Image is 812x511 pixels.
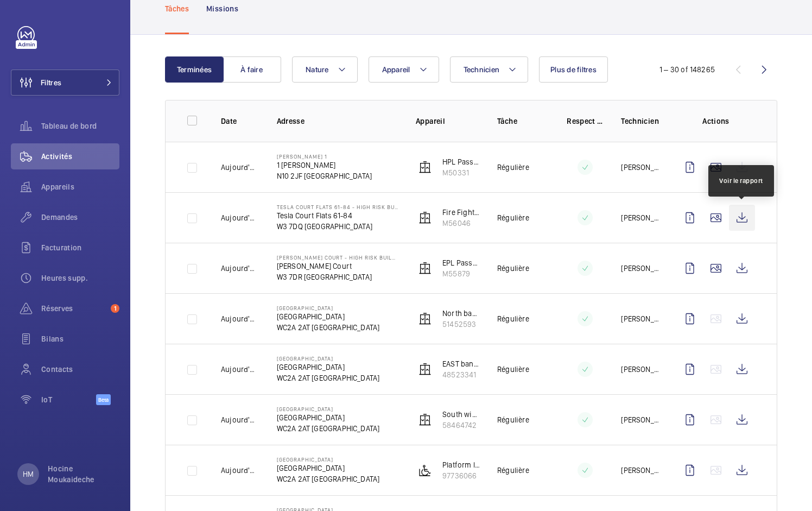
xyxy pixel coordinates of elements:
[497,364,529,375] p: Régulière
[497,263,529,274] p: Régulière
[165,3,189,14] p: Tâches
[277,463,380,474] p: [GEOGRAPHIC_DATA]
[223,56,281,83] button: À faire
[277,116,399,127] p: Adresse
[442,470,480,481] p: 97736066
[442,369,480,380] p: 48523341
[41,77,61,88] span: Filtres
[41,212,119,223] span: Demandes
[221,414,259,425] p: Aujourd'hui
[450,56,529,83] button: Technicien
[418,413,432,426] img: elevator.svg
[416,116,480,127] p: Appareil
[677,116,755,127] p: Actions
[41,303,106,314] span: Réserves
[11,70,119,96] button: Filtres
[277,261,399,272] p: [PERSON_NAME] Court
[277,423,380,434] p: WC2A 2AT [GEOGRAPHIC_DATA]
[369,56,439,83] button: Appareil
[277,406,380,412] p: [GEOGRAPHIC_DATA]
[277,412,380,423] p: [GEOGRAPHIC_DATA]
[497,313,529,324] p: Régulière
[497,162,529,173] p: Régulière
[306,65,329,74] span: Nature
[550,65,597,74] span: Plus de filtres
[277,210,399,221] p: Tesla Court Flats 61-84
[41,151,119,162] span: Activités
[221,313,259,324] p: Aujourd'hui
[659,64,715,75] div: 1 – 30 of 148265
[442,167,480,178] p: M50331
[719,176,763,186] div: Voir le rapport
[621,414,659,425] p: [PERSON_NAME]
[41,181,119,192] span: Appareils
[41,333,119,344] span: Bilans
[277,322,380,333] p: WC2A 2AT [GEOGRAPHIC_DATA]
[277,272,399,282] p: W3 7DR [GEOGRAPHIC_DATA]
[277,254,399,261] p: [PERSON_NAME] Court - High Risk Building
[621,263,659,274] p: [PERSON_NAME]
[111,304,119,313] span: 1
[277,311,380,322] p: [GEOGRAPHIC_DATA]
[442,358,480,369] p: EAST bank LHS
[418,363,432,376] img: elevator.svg
[221,116,259,127] p: Date
[621,313,659,324] p: [PERSON_NAME]
[41,364,119,375] span: Contacts
[621,116,659,127] p: Technicien
[497,414,529,425] p: Régulière
[277,456,380,463] p: [GEOGRAPHIC_DATA]
[41,121,119,131] span: Tableau de bord
[442,218,480,229] p: M56046
[41,394,96,405] span: IoT
[497,212,529,223] p: Régulière
[464,65,500,74] span: Technicien
[442,156,480,167] p: HPL Passenger Lift
[221,212,259,223] p: Aujourd'hui
[418,464,432,477] img: platform_lift.svg
[497,116,549,127] p: Tâche
[277,160,372,171] p: 1 [PERSON_NAME]
[41,273,119,283] span: Heures supp.
[418,161,432,174] img: elevator.svg
[277,221,399,232] p: W3 7DQ [GEOGRAPHIC_DATA]
[292,56,358,83] button: Nature
[621,162,659,173] p: [PERSON_NAME]
[96,394,111,405] span: Beta
[442,459,480,470] p: Platform lift
[442,257,480,268] p: EPL Passenger Lift
[539,56,608,83] button: Plus de filtres
[442,420,480,431] p: 58464742
[442,308,480,319] p: North bank LHS
[277,355,380,362] p: [GEOGRAPHIC_DATA]
[277,362,380,373] p: [GEOGRAPHIC_DATA]
[48,463,113,485] p: Hocine Moukaideche
[418,312,432,325] img: elevator.svg
[221,162,259,173] p: Aujourd'hui
[621,364,659,375] p: [PERSON_NAME]
[277,153,372,160] p: [PERSON_NAME] 1
[277,373,380,383] p: WC2A 2AT [GEOGRAPHIC_DATA]
[621,465,659,476] p: [PERSON_NAME]
[621,212,659,223] p: [PERSON_NAME]
[23,469,34,480] p: HM
[418,262,432,275] img: elevator.svg
[41,242,119,253] span: Facturation
[277,474,380,484] p: WC2A 2AT [GEOGRAPHIC_DATA]
[442,268,480,279] p: M55879
[442,409,480,420] p: South wing LHS
[221,263,259,274] p: Aujourd'hui
[165,56,224,83] button: Terminées
[567,116,604,127] p: Respect délai
[277,171,372,181] p: N10 2JF [GEOGRAPHIC_DATA]
[277,204,399,210] p: Tesla Court Flats 61-84 - High Risk Building
[497,465,529,476] p: Régulière
[206,3,238,14] p: Missions
[442,207,480,218] p: Fire Fighting - Tesla 61-84 schn euro
[221,364,259,375] p: Aujourd'hui
[418,211,432,224] img: elevator.svg
[382,65,410,74] span: Appareil
[442,319,480,330] p: 51452593
[221,465,259,476] p: Aujourd'hui
[277,305,380,311] p: [GEOGRAPHIC_DATA]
